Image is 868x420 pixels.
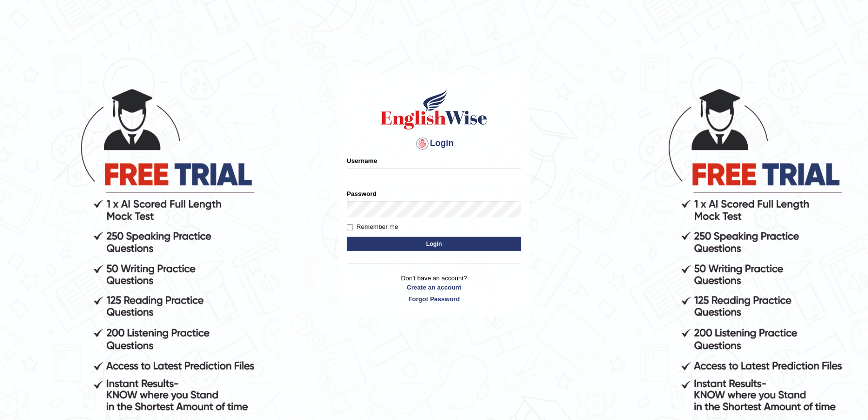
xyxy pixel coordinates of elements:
label: Password [347,189,376,198]
a: Forgot Password [347,294,521,304]
a: Create an account [347,283,521,292]
h4: Login [347,136,521,151]
img: Logo of English Wise sign in for intelligent practice with AI [379,87,489,131]
label: Username [347,156,377,165]
label: Remember me [347,222,398,232]
button: Login [347,237,521,251]
input: Remember me [347,224,353,230]
p: Don't have an account? [347,274,521,304]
